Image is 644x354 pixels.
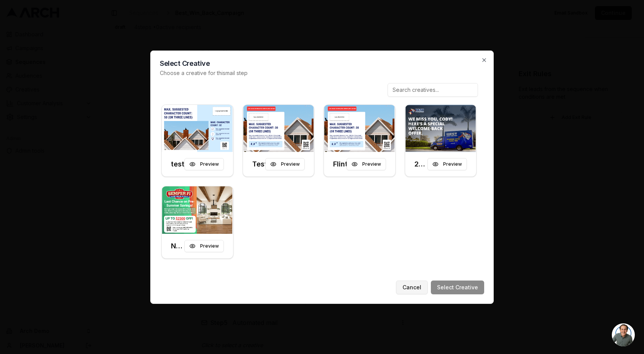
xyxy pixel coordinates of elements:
[414,159,428,170] h3: 2025_08_07_Best Test
[324,105,395,152] img: Front creative for Flint
[333,159,347,170] h3: Flint
[171,159,184,170] h3: test
[171,241,184,251] h3: New Campaign (Front) (Copy)
[184,158,224,170] button: Preview
[405,105,476,152] img: Front creative for 2025_08_07_Best Test
[388,83,478,97] input: Search creatives...
[162,105,233,152] img: Front creative for test
[265,158,305,170] button: Preview
[160,69,484,77] p: Choose a creative for this mail step
[427,158,467,170] button: Preview
[396,281,428,294] button: Cancel
[252,159,266,170] h3: Test
[347,158,386,170] button: Preview
[162,186,233,234] img: Front creative for New Campaign (Front) (Copy)
[243,105,314,152] img: Front creative for Test
[184,240,224,252] button: Preview
[160,60,484,67] h2: Select Creative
